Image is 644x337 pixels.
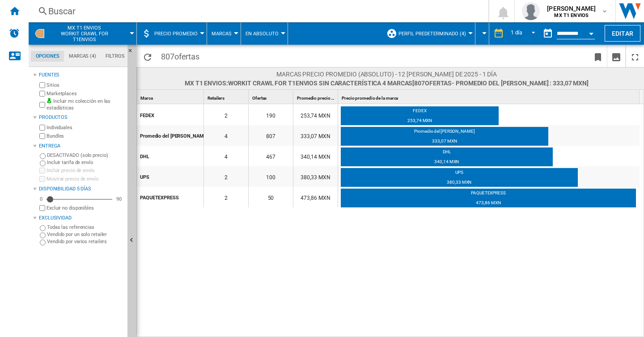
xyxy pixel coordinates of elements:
[47,98,52,103] img: mysite-bg-18x18.png
[547,4,596,13] span: [PERSON_NAME]
[47,176,124,182] label: Mostrar precio de envío
[114,196,124,202] div: 90
[605,25,640,42] button: Editar
[39,215,124,222] div: Exclusividad
[508,26,539,41] md-select: REPORTS.WIZARD.STEPS.REPORT.STEPS.REPORT_OPTIONS.PERIOD: 1 día
[293,166,338,187] div: 380,33 MXN
[47,133,124,139] label: Bundles
[511,29,523,36] div: 1 día
[341,179,578,188] div: 380,33 MXN
[40,232,46,238] input: Vendido por un solo retailer
[246,31,279,37] span: En absoluto
[47,159,124,166] label: Incluir tarifa de envío
[140,105,203,124] div: FEDEX
[626,46,644,67] button: Maximizar
[475,22,489,45] md-menu: Currency
[39,143,124,150] div: Entrega
[607,46,625,67] button: Descargar como imagen
[589,46,607,67] button: Marcar este reporte
[40,225,46,231] input: Todas las referencias
[47,124,124,131] label: Individuales
[39,168,45,173] input: Incluir precio de envío
[49,22,128,45] button: MX T1 ENVIOSWorkit crawl for t1envios
[47,167,124,174] label: Incluir precio de envío
[412,80,589,87] span: [807 ]
[49,25,119,42] span: MX T1 ENVIOS:Workit crawl for t1envios
[250,90,293,104] div: Sort None
[154,31,198,37] span: Precio promedio
[39,133,45,139] input: Bundles
[139,90,203,104] div: Marca Sort None
[48,5,465,17] div: Buscar
[140,188,203,206] div: PAQUETEXPRESS
[31,51,64,62] md-tab-item: Opciones
[249,187,293,207] div: 50
[64,51,101,62] md-tab-item: Marcas (4)
[293,125,338,146] div: 333,07 MXN
[246,22,283,45] button: En absoluto
[127,45,138,61] button: Ocultar
[250,90,293,104] div: Ofertas Sort None
[39,114,124,121] div: Productos
[341,190,636,199] div: PAQUETEXPRESS
[38,196,45,202] div: 0
[39,99,45,110] input: Incluir mi colección en las estadísticas
[9,28,20,38] img: alerts-logo.svg
[522,2,540,20] img: profile.jpg
[252,96,267,101] span: Ofertas
[583,24,599,40] button: Open calendar
[342,96,398,101] span: Precio promedio de la marca
[212,31,232,37] span: Marcas
[297,96,330,101] span: Promedio precio
[47,98,124,112] label: Incluir mi colección en las estadísticas
[208,96,225,101] span: Retailers
[204,166,248,187] div: 2
[398,22,470,45] button: Perfil predeterminado (4)
[47,231,124,238] label: Vendido por un solo retailer
[341,159,553,168] div: 340,14 MXN
[39,205,45,211] input: Mostrar precio de envío
[386,22,470,45] div: Perfil predeterminado (4)
[185,70,589,79] span: Marcas Precio promedio (absoluto) - 12 [PERSON_NAME] de 2025 - 1 día
[452,80,587,87] span: - Promedio del [PERSON_NAME] : 333,07 MXN
[185,79,589,88] span: MX T1 ENVIOS:Workit crawl for t1envios Sin característica 4 marcas
[47,90,124,97] label: Marketplaces
[340,90,640,104] div: Sort None
[47,224,124,231] label: Todas las referencias
[40,240,46,245] input: Vendido por varios retailers
[204,146,248,166] div: 4
[141,22,202,45] div: Precio promedio
[398,31,466,37] span: Perfil predeterminado (4)
[47,238,124,245] label: Vendido por varios retailers
[204,105,248,125] div: 2
[174,52,199,61] span: ofertas
[341,128,548,137] div: Promedio del [PERSON_NAME]
[539,25,557,42] button: md-calendar
[101,51,129,62] md-tab-item: Filtros
[140,96,153,101] span: Marca
[47,195,112,204] md-slider: Disponibilidad
[206,90,248,104] div: Retailers Sort None
[139,90,203,104] div: Sort None
[140,147,203,165] div: DHL
[249,105,293,125] div: 190
[139,46,157,67] button: Recargar
[204,187,248,207] div: 2
[47,152,124,159] label: DESACTIVADO (solo precio)
[39,185,124,193] div: Disponibilidad 5 Días
[341,108,499,117] div: FEDEX
[295,90,338,104] div: Promedio precio Sort Ascending
[341,200,636,209] div: 473,86 MXN
[425,80,452,87] span: ofertas
[40,160,46,166] input: Incluir tarifa de envío
[249,146,293,166] div: 467
[33,22,132,45] div: MX T1 ENVIOSWorkit crawl for t1envios
[212,22,236,45] button: Marcas
[341,138,548,147] div: 333,07 MXN
[47,205,124,211] label: Excluir no disponibles
[341,149,553,158] div: DHL
[331,96,345,101] span: Sort Ascending
[47,82,124,88] label: Sitios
